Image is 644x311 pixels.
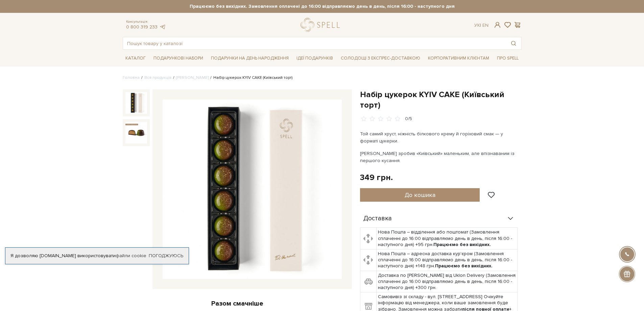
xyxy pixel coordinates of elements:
[126,20,166,24] span: Консультація:
[494,53,521,64] a: Про Spell
[377,271,518,292] td: Доставка по [PERSON_NAME] від Uklon Delivery (Замовлення сплаченні до 16:00 відправляємо день в д...
[360,130,519,145] p: Той самий хруст, ніжність білкового крему й горіховий смак — у форматі цукерки.
[123,37,506,49] input: Пошук товару у каталозі
[405,191,435,199] span: До кошика
[123,3,522,9] strong: Працюємо без вихідних. Замовлення оплачені до 16:00 відправляємо день в день, після 16:00 - насту...
[123,75,140,80] a: Головна
[176,75,209,80] a: [PERSON_NAME]
[151,53,206,64] a: Подарункові набори
[474,22,488,28] div: Ук
[360,89,522,110] h1: Набір цукерок KYIV CAKE (Київський торт)
[435,263,493,269] b: Працюємо без вихідних.
[482,22,488,28] a: En
[126,24,158,30] a: 0 800 319 233
[360,172,393,183] div: 349 грн.
[294,53,336,64] a: Ідеї подарунків
[506,37,521,49] button: Пошук товару у каталозі
[433,242,491,247] b: Працюємо без вихідних.
[209,75,292,81] li: Набір цукерок KYIV CAKE (Київський торт)
[144,75,171,80] a: Вся продукція
[123,53,148,64] a: Каталог
[123,299,352,308] div: Разом смачніше
[149,253,183,259] a: Погоджуюсь
[338,52,423,64] a: Солодощі з експрес-доставкою
[360,188,480,202] button: До кошика
[377,228,518,249] td: Нова Пошта – відділення або поштомат (Замовлення сплаченні до 16:00 відправляємо день в день, піс...
[125,92,147,114] img: Набір цукерок KYIV CAKE (Київський торт)
[125,122,147,143] img: Набір цукерок KYIV CAKE (Київський торт)
[301,18,343,32] a: logo
[163,99,342,279] img: Набір цукерок KYIV CAKE (Київський торт)
[5,253,189,259] div: Я дозволяю [DOMAIN_NAME] використовувати
[405,116,412,122] div: 0/5
[377,249,518,271] td: Нова Пошта – адресна доставка кур'єром (Замовлення сплаченні до 16:00 відправляємо день в день, п...
[480,22,481,28] span: |
[159,24,166,30] a: telegram
[360,150,519,164] p: [PERSON_NAME] зробив «Київський» маленьким, але впізнаваним із першого кусання.
[208,53,291,64] a: Подарунки на День народження
[116,253,146,259] a: файли cookie
[363,216,392,222] span: Доставка
[425,53,492,64] a: Корпоративним клієнтам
